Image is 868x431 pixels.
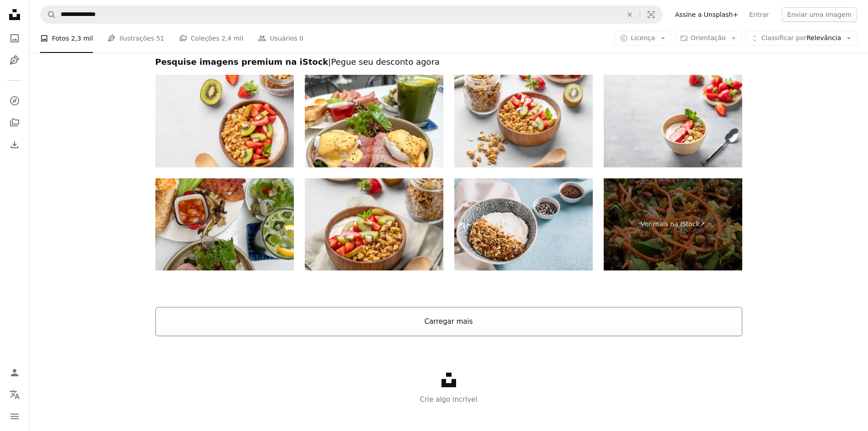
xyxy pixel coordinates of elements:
[155,178,294,271] img: Imagem do café da manhã frito na placa branca, bacia da salada lateral com alface, tomate de cere...
[5,51,24,69] a: Ilustrações
[761,34,806,42] span: Classificar por
[155,57,742,68] h2: Pesquise imagens premium na iStock
[179,24,244,53] a: Coleções 2,4 mil
[258,24,303,53] a: Usuários 0
[5,114,24,132] a: Coleções
[675,31,742,46] button: Orientação
[5,385,24,404] button: Idioma
[5,407,24,426] button: Menu
[5,92,24,110] a: Explorar
[299,33,303,43] span: 0
[604,75,742,167] img: Iogurte grego natural com granola e morangos em uma tigela sobre um fundo azul com frutas frescas.
[670,7,744,22] a: Assine a Unsplash+
[5,29,24,47] a: Fotos
[29,394,868,405] p: Crie algo incrível
[744,7,774,22] a: Entrar
[745,31,857,46] button: Classificar porRelevância
[631,34,655,42] span: Licença
[691,34,726,42] span: Orientação
[5,135,24,154] a: Histórico de downloads
[41,6,56,23] button: Pesquise na Unsplash
[221,33,243,43] span: 2,4 mil
[328,57,439,67] span: | Pegue seu desconto agora
[782,7,857,22] button: Enviar uma imagem
[5,363,24,382] a: Entrar / Cadastrar-se
[640,6,662,23] button: Pesquisa visual
[5,5,24,26] a: Início — Unsplash
[761,34,841,43] span: Relevância
[604,178,742,271] a: Ver mais na iStock↗
[155,75,294,167] img: Natural yogurt with granola, kiwi and strawberries in a wooden bowl on a light background with fr...
[454,178,593,271] img: Tigela com iogurte, muesli e nozes para um café da manhã saudável na mesa web banner
[155,307,742,336] button: Carregar mais
[615,31,671,46] button: Licença
[454,75,593,167] img: Natural yogurt with granola, kiwi and strawberries in a wooden bowl on a light background with fr...
[305,75,443,167] img: Imagem de ovos Benedict em uma bacia e bebida verde misturada do suco do abacate, do espinafre e ...
[108,24,164,53] a: Ilustrações 51
[156,33,164,43] span: 51
[40,5,663,24] form: Pesquise conteúdo visual em todo o site
[620,6,640,23] button: Limpar
[305,178,443,271] img: Iogurte natural com granola, kiwi e morangos em uma tigela de madeira em um fundo claro com fruta...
